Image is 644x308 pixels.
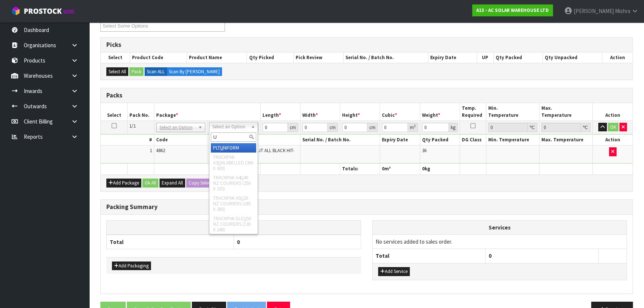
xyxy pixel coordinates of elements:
[244,215,247,222] em: U
[260,103,300,121] th: Length
[380,103,420,121] th: Cubic
[449,123,458,132] div: kg
[101,52,130,63] th: Select
[486,135,540,145] th: Min. Temperature
[382,166,384,172] span: 0
[373,221,627,235] th: Services
[414,123,416,128] sup: 3
[420,164,460,174] th: kg
[373,234,627,248] td: No services added to sales order.
[145,67,167,76] label: Scan ALL
[129,67,144,76] button: Pack
[162,180,183,186] span: Expand All
[24,6,62,16] span: ProStock
[63,8,75,15] small: WMS
[11,6,20,16] img: cube-alt.png
[150,147,152,154] span: 1
[160,123,195,132] span: Select an Option
[344,52,428,63] th: Serial No. / Batch No.
[154,103,260,121] th: Package
[543,52,602,63] th: Qty Unpacked
[211,153,256,173] li: TRACKPAK A3 NLABELLED (360 X 420)
[476,7,549,13] strong: A13 - AC SOLAR WAREHOUSE LTD
[237,238,240,246] span: 0
[101,103,128,121] th: Select
[128,103,154,121] th: Pack No.
[294,52,344,63] th: Pick Review
[422,166,425,172] span: 0
[540,135,593,145] th: Max. Temperature
[167,67,222,76] label: Scan By [PERSON_NAME]
[207,135,300,145] th: Name
[241,195,244,201] em: U
[574,7,614,15] span: [PERSON_NAME]
[489,252,492,259] span: 0
[493,52,542,63] th: Qty Packed
[112,262,151,270] button: Add Packaging
[129,123,136,129] span: 1/1
[380,164,420,174] th: m³
[540,103,593,121] th: Max. Temperature
[460,103,486,121] th: Temp. Required
[241,174,244,181] em: U
[615,7,630,15] span: Mishra
[300,135,380,145] th: Serial No. / Batch No.
[107,235,234,249] th: Total
[367,123,378,132] div: cm
[187,52,247,63] th: Product Name
[581,123,590,132] div: ℃
[420,103,460,121] th: Weight
[247,52,294,63] th: Qty Picked
[300,103,340,121] th: Width
[211,173,256,193] li: TRACKPAK A4 40 NZ COURIERS (250 X 325)
[211,214,256,234] li: TRACKPAK DLE 50 NZ COURIERS (130 X 240)
[130,52,187,63] th: Product Code
[288,123,298,132] div: cm
[211,143,256,153] li: PLT NIFORM
[106,203,627,211] h3: Packing Summary
[340,164,380,174] th: Totals:
[422,147,426,154] span: 36
[608,123,618,132] button: OK
[428,52,477,63] th: Expiry Date
[373,249,486,263] th: Total
[420,135,460,145] th: Qty Packed
[211,193,256,214] li: TRACKPAK A5 20 NZ COURIERS (185 X 280)
[477,52,493,63] th: UP
[486,103,540,121] th: Min. Temperature
[160,179,185,187] button: Expand All
[154,135,207,145] th: Code
[408,123,418,132] div: m
[142,179,158,187] button: Ok All
[472,4,553,16] a: A13 - AC SOLAR WAREHOUSE LTD
[593,135,632,145] th: Action
[156,147,165,154] span: 4862
[220,145,223,151] em: U
[378,267,410,276] button: Add Service
[218,160,221,166] em: U
[106,41,627,48] h3: Picks
[107,220,361,235] th: Packagings
[593,103,632,121] th: Action
[106,67,128,76] button: Select All
[101,135,154,145] th: #
[460,135,486,145] th: DG Class
[106,92,627,99] h3: Packs
[602,52,632,63] th: Action
[380,135,420,145] th: Expiry Date
[340,103,380,121] th: Height
[212,122,248,131] span: Select an Option
[328,123,338,132] div: cm
[528,123,537,132] div: ℃
[106,179,141,187] button: Add Package
[186,179,219,187] button: Copy Selected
